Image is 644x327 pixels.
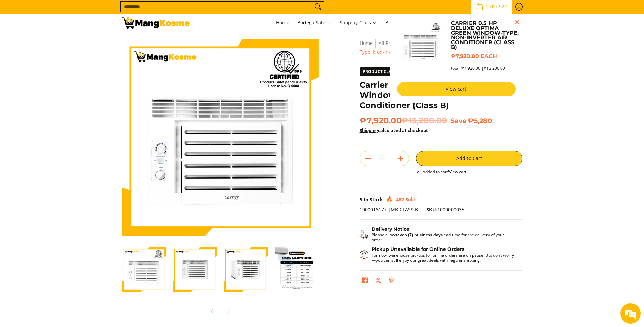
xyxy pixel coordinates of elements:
h1: Carrier 0.5 HP Deluxe Optima Green Window-Type, Non-Inverter Air Conditioner (Class B) [360,80,522,110]
a: View cart [397,82,516,96]
img: Carrier 0.5 HP Deluxe Optima Green Window-Type Aircon l Mang Kosme [122,17,190,29]
button: Search [313,2,324,12]
a: Product Class Class B [360,67,430,76]
span: 5 [360,196,362,203]
img: Carrier 0.5 HP Deluxe Optima Green Window-Type, Non-Inverter Air Conditioner (Class B) [122,39,319,236]
a: Bodega Sale [294,14,335,32]
strong: Delivery Notice [372,226,409,232]
button: Subtract [360,153,376,164]
a: Pin on Pinterest [387,276,396,287]
button: Close pop up [512,17,522,27]
strong: Pickup Unavailable for Online Orders [372,246,464,252]
span: SKU: [426,206,437,213]
button: Shipping & Delivery [360,226,516,243]
a: Shop by Class [336,14,381,32]
a: Home [360,40,373,46]
span: Home [276,19,289,26]
span: Bulk Center [385,19,412,26]
a: Share on Facebook [360,276,370,287]
strong: seven (7) business days [395,232,443,238]
button: Add to Cart [416,151,522,166]
span: Added to cart! [423,169,466,175]
span: Sold [405,196,416,203]
a: Carrier 0.5 HP Deluxe Optima Green Window-Type, Non-Inverter Air Conditioner (Class B) [451,21,519,50]
p: Please allow lead time for the delivery of your order. [372,232,516,242]
del: ₱13,200.00 [402,116,447,126]
span: Bodega Sale [297,19,331,27]
nav: Breadcrumbs [360,39,522,56]
a: Home [273,14,293,32]
a: All Products [379,40,406,46]
span: 1 [484,4,489,9]
span: total: ₱7,920.00 | [451,66,505,71]
span: ₱7,920.00 [360,116,447,126]
a: Bulk Center [382,14,415,32]
img: Carrier 0.5 HP Deluxe Optima Green Window-Type, Non-Inverter Air Conditioner (Class B)-4 [275,247,319,292]
textarea: Type your message and hit 'Enter' [3,186,129,209]
ul: Sub Menu [390,14,526,103]
span: Carrier 0.5 HP Deluxe Optima Green Window-Type, Non-Inverter Air Conditioner (Class B) [360,40,516,55]
span: We're online! [39,86,94,154]
span: 1000000035 [426,206,464,213]
div: Chat with us now [35,38,114,47]
strong: calculated at checkout [360,127,428,133]
img: Carrier 0.5 HP Deluxe Optima Green Window-Type, Non-Inverter Air Conditioner (Class B)-1 [122,247,166,292]
img: Default Title Carrier 0.5 HP Deluxe Optima Green Window-Type, Non-Inverter Air Conditioner (Class B) [397,20,444,68]
h6: ₱7,920.00 each [451,53,519,60]
button: Add [392,153,409,164]
span: Shop by Class [339,19,377,27]
span: ₱5,280 [468,117,492,125]
span: 1000016177 |MK CLASS B [360,206,418,213]
a: Shipping [360,127,378,133]
a: View cart [449,169,466,175]
button: Next [221,304,236,319]
a: Post on X [373,276,383,287]
span: ₱7,920 [491,4,508,9]
p: For now, warehouse pickups for online orders are on pause. But don’t worry—you can still enjoy ou... [372,253,516,263]
span: 482 [396,196,404,203]
img: Carrier 0.5 HP Deluxe Optima Green Window-Type, Non-Inverter Air Conditioner (Class B)-3 [224,247,268,292]
span: Product Class [360,67,399,76]
nav: Main Menu [197,14,522,32]
span: In Stock [364,196,383,203]
span: • [474,3,509,11]
img: Carrier 0.5 HP Deluxe Optima Green Window-Type, Non-Inverter Air Conditioner (Class B)-2 [173,247,217,292]
span: Save [450,117,466,125]
s: ₱13,200.00 [484,65,505,71]
div: Minimize live chat window [111,3,128,20]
